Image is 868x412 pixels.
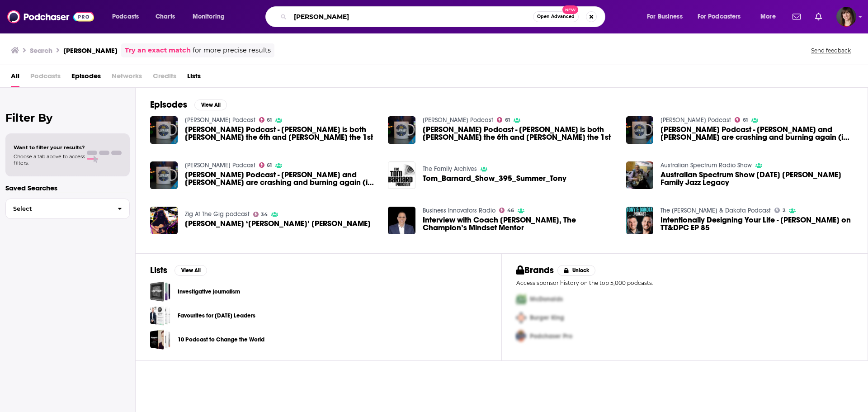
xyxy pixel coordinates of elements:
a: Tom Barnard Podcast [660,116,731,124]
span: 61 [267,118,272,122]
a: Show notifications dropdown [789,9,804,24]
span: Choose a tab above to access filters. [14,153,85,166]
span: Credits [153,69,176,87]
span: Monitoring [193,10,225,23]
a: ListsView All [150,265,207,276]
a: Investigative journalism [178,287,240,297]
a: Australian Spectrum Show 18-6-24 Barnard Family Jazz Legacy [660,171,853,186]
a: Try an exact match [125,45,191,56]
span: Intentionally Designing Your Life - [PERSON_NAME] on TT&DPC EP 85 [660,216,853,232]
span: Favourites for Today's Leaders [150,305,170,326]
a: Favourites for [DATE] Leaders [178,311,255,321]
span: 2 [783,208,785,213]
h2: Filter By [5,111,130,124]
button: open menu [754,9,787,24]
a: All [11,69,19,87]
a: Lists [187,69,201,87]
span: New [562,5,579,14]
h2: Brands [516,265,554,276]
button: View All [194,99,227,110]
a: Tom Barnard Podcast - Tim Slagle and Tony Deyo are crashing and burning again (in a good way) [185,171,377,186]
span: Podcasts [30,69,61,87]
p: Saved Searches [5,184,130,192]
span: Podchaser Pro [530,332,572,340]
span: [PERSON_NAME] Podcast - [PERSON_NAME] and [PERSON_NAME] are crashing and burning again (in a good... [660,126,853,141]
a: 46 [499,208,514,213]
h3: [PERSON_NAME] [63,46,118,55]
a: 61 [735,117,748,123]
span: for more precise results [193,45,271,56]
a: 61 [259,117,272,123]
span: [PERSON_NAME] Podcast - [PERSON_NAME] and [PERSON_NAME] are crashing and burning again (in a good... [185,171,377,186]
img: Second Pro Logo [513,308,530,327]
button: Select [5,199,130,219]
a: Intentionally Designing Your Life - Ang Barnard on TT&DPC EP 85 [660,216,853,232]
img: User Profile [836,7,856,27]
a: Tom_Barnard_Show_395_Summer_Tony [423,175,566,182]
a: Tom Barnard Podcast - Tony Curran is both James the 6th and James the 1st [388,116,415,144]
span: Burger King [530,314,564,322]
button: open menu [106,9,151,24]
span: [PERSON_NAME] Podcast - [PERSON_NAME] is both [PERSON_NAME] the 6th and [PERSON_NAME] the 1st [185,126,377,141]
span: More [760,10,776,23]
img: Tom Barnard Podcast - Tony Curran is both James the 6th and James the 1st [150,116,178,144]
img: Third Pro Logo [513,327,530,346]
img: Steve ‘Smiley’ Barnard [150,207,178,234]
a: 61 [259,162,272,168]
img: Interview with Coach Chuck Barnard, The Champion’s Mindset Mentor [388,207,415,234]
a: Intentionally Designing Your Life - Ang Barnard on TT&DPC EP 85 [626,207,654,234]
span: Want to filter your results? [14,144,85,151]
a: 61 [497,117,510,123]
span: For Podcasters [698,10,741,23]
a: Zig At The Gig podcast [185,210,250,218]
img: Tom Barnard Podcast - Tim Slagle and Tony Deyo are crashing and burning again (in a good way) [626,116,654,144]
button: Send feedback [808,47,854,54]
span: For Business [647,10,683,23]
h2: Episodes [150,99,187,110]
img: Tom_Barnard_Show_395_Summer_Tony [388,161,415,189]
a: Investigative journalism [150,281,170,302]
a: Interview with Coach Chuck Barnard, The Champion’s Mindset Mentor [423,216,615,232]
a: The Family Archives [423,165,477,173]
img: Podchaser - Follow, Share and Rate Podcasts [7,8,94,25]
span: Open Advanced [537,14,575,19]
a: Episodes [71,69,101,87]
a: Tom Barnard Podcast - Tony Curran is both James the 6th and James the 1st [423,126,615,141]
span: Charts [156,10,175,23]
h2: Lists [150,265,167,276]
button: Unlock [557,265,596,276]
span: Select [6,206,110,212]
button: open menu [641,9,694,24]
span: 34 [261,213,268,217]
a: Australian Spectrum Radio Show [660,161,752,169]
span: 46 [507,208,514,213]
img: Tom Barnard Podcast - Tim Slagle and Tony Deyo are crashing and burning again (in a good way) [150,161,178,189]
span: [PERSON_NAME] ‘[PERSON_NAME]’ [PERSON_NAME] [185,220,371,227]
span: Logged in as AKChaney [836,7,856,27]
span: McDonalds [530,295,563,303]
button: Open AdvancedNew [533,11,579,22]
a: Charts [150,9,180,24]
a: The Tony & Dakota Podcast [660,207,771,214]
a: EpisodesView All [150,99,227,110]
h3: Search [30,46,52,55]
a: Business Innovators Radio [423,207,495,214]
img: Australian Spectrum Show 18-6-24 Barnard Family Jazz Legacy [626,161,654,189]
button: open menu [186,9,236,24]
a: Tom Barnard Podcast [185,161,255,169]
span: Podcasts [112,10,139,23]
button: Show profile menu [836,7,856,27]
a: 10 Podcast to Change the World [150,329,170,350]
div: Search podcasts, credits, & more... [274,6,614,27]
a: 10 Podcast to Change the World [178,335,264,345]
a: 2 [774,208,785,213]
span: Interview with Coach [PERSON_NAME], The Champion’s Mindset Mentor [423,216,615,232]
span: Networks [112,69,142,87]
